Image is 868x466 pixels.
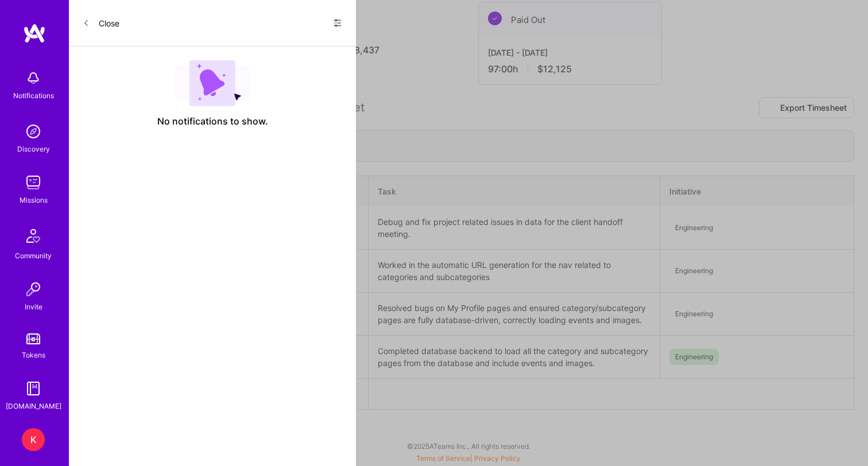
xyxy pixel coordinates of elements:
[26,333,40,344] img: tokens
[19,428,48,451] a: K
[17,143,50,155] div: Discovery
[20,194,48,206] div: Missions
[13,90,54,102] div: Notifications
[20,222,47,250] img: Community
[22,67,45,90] img: bell
[25,301,42,313] div: Invite
[22,120,45,143] img: discovery
[6,400,61,412] div: [DOMAIN_NAME]
[15,250,52,262] div: Community
[22,278,45,301] img: Invite
[22,428,45,451] div: K
[23,23,46,44] img: logo
[22,377,45,400] img: guide book
[83,14,119,32] button: Close
[157,115,268,127] span: No notifications to show.
[175,60,250,106] img: empty
[22,349,45,361] div: Tokens
[22,171,45,194] img: teamwork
